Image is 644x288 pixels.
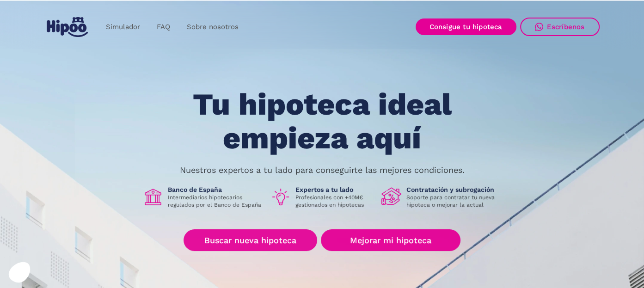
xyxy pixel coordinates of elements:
[180,166,465,174] p: Nuestros expertos a tu lado para conseguirte las mejores condiciones.
[321,229,460,251] a: Mejorar mi hipoteca
[406,194,502,208] p: Soporte para contratar tu nueva hipoteca o mejorar la actual
[520,18,600,36] a: Escríbenos
[547,23,585,31] div: Escríbenos
[178,18,247,36] a: Sobre nosotros
[148,18,178,36] a: FAQ
[406,185,502,194] h1: Contratación y subrogación
[168,185,263,194] h1: Banco de España
[295,185,374,194] h1: Expertos a tu lado
[295,194,374,208] p: Profesionales con +40M€ gestionados en hipotecas
[98,18,148,36] a: Simulador
[168,194,263,208] p: Intermediarios hipotecarios regulados por el Banco de España
[416,18,516,35] a: Consigue tu hipoteca
[45,13,90,41] a: home
[184,229,317,251] a: Buscar nueva hipoteca
[147,88,497,155] h1: Tu hipoteca ideal empieza aquí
